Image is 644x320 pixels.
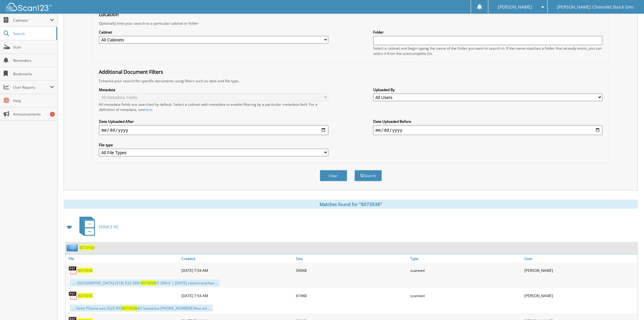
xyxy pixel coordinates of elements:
a: Size [294,254,409,263]
label: Date Uploaded Before [373,119,602,124]
span: SERVICE RO [99,224,118,229]
div: 619KB [294,290,409,302]
iframe: Chat Widget [614,291,644,320]
span: Reminders [13,58,54,63]
span: Scan [13,44,54,50]
label: File type [99,142,328,148]
label: Uploaded By [373,87,602,92]
img: PDF.png [68,266,78,275]
a: SERVICE RO [76,215,118,239]
img: PDF.png [68,291,78,300]
a: User [523,254,638,263]
div: scanned [409,264,523,276]
span: [PERSON_NAME] [498,5,532,9]
div: Enhance your search for specific documents using filters such as date and file type. [96,78,605,84]
label: Cabinet [99,30,328,35]
input: end [373,125,602,135]
div: scanned [409,290,523,302]
div: Matches found for "8073938" [64,200,638,209]
span: Cabinets [13,18,50,23]
button: Search [355,170,382,181]
div: ...- [GEOGRAPHIC_DATA] (618) 532-5681 /1 300m” | [DATE] raeamcaueiliaa... [70,279,219,286]
label: Folder [373,30,602,35]
input: start [99,125,328,135]
label: Metadata [99,87,328,92]
span: 8073938 [122,306,137,311]
label: Date Uploaded After [99,119,328,124]
a: Type [409,254,523,263]
div: [DATE] 7:54 AM [180,264,294,276]
img: scan123-logo-white.svg [6,3,52,11]
span: User Reports [13,85,50,90]
div: 390KB [294,264,409,276]
div: Optionally limit your search to a particular cabinet or folder [96,21,605,26]
div: All metadata fields are searched by default. Select a cabinet with metadata to enable filtering b... [99,102,328,112]
div: Select a cabinet and begin typing the name of the folder you want to search in. If the name match... [373,46,602,56]
span: Bookmarks [13,71,54,76]
a: here [144,107,152,112]
a: File [65,254,180,263]
legend: Location [96,11,122,18]
a: 8073938 [79,245,94,250]
a: 8073938 [78,293,93,298]
span: Announcements [13,112,54,117]
div: 1 [50,112,55,117]
div: ... Sette POume eee 2025 R/O AU Sieteeiice [PHONE_NUMBER] Wea aol ... [70,305,213,312]
button: Clear [320,170,347,181]
div: [DATE] 7:54 AM [180,290,294,302]
a: 8073938 [78,268,93,273]
div: [PERSON_NAME] [523,264,638,276]
span: Search [13,31,53,36]
a: Created [180,254,294,263]
img: folder2.png [67,244,79,251]
span: 8073938 [141,280,156,286]
div: [PERSON_NAME] [523,290,638,302]
legend: Additional Document Filters [96,69,166,75]
span: [PERSON_NAME] Chevrolet Buick Gmc [557,5,635,9]
span: Help [13,98,54,103]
